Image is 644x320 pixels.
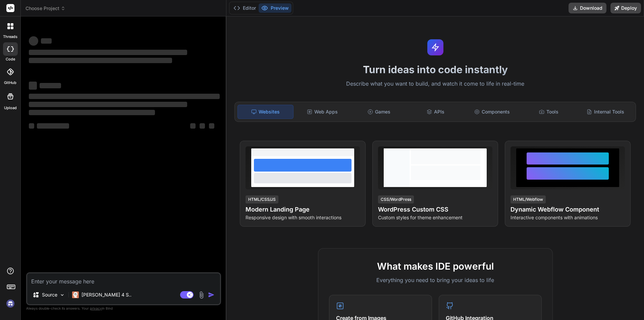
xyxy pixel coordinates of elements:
img: Pick Models [59,292,65,298]
span: Choose Project [25,5,65,12]
div: Games [352,105,407,119]
span: ‌ [29,123,34,129]
h4: Modern Landing Page [246,205,360,214]
p: [PERSON_NAME] 4 S.. [82,291,131,298]
h4: Dynamic Webflow Component [511,205,625,214]
span: ‌ [29,58,172,63]
img: attachment [198,291,205,299]
label: Upload [4,105,17,111]
img: signin [5,298,16,309]
div: Components [465,105,520,119]
p: Everything you need to bring your ideas to life [329,276,542,284]
h4: WordPress Custom CSS [378,205,492,214]
span: ‌ [29,50,187,55]
p: Describe what you want to build, and watch it come to life in real-time [230,80,640,88]
button: Download [569,3,606,13]
div: Tools [521,105,577,119]
p: Source [42,291,57,298]
span: ‌ [29,110,155,115]
span: privacy [90,306,102,310]
label: GitHub [4,80,16,86]
span: ‌ [29,102,187,107]
div: HTML/CSS/JS [246,195,278,203]
button: Preview [259,3,291,13]
button: Deploy [610,3,641,13]
p: Always double-check its answers. Your in Bind [26,305,221,312]
span: ‌ [200,123,205,129]
div: APIs [408,105,463,119]
label: code [6,56,15,62]
span: ‌ [209,123,214,129]
span: ‌ [40,83,61,88]
div: Websites [237,105,293,119]
img: icon [208,291,215,298]
div: HTML/Webflow [511,195,546,203]
span: ‌ [41,38,52,44]
span: ‌ [29,36,38,46]
p: Interactive components with animations [511,214,625,221]
div: Web Apps [295,105,350,119]
p: Responsive design with smooth interactions [246,214,360,221]
span: ‌ [29,94,220,99]
div: Internal Tools [578,105,633,119]
p: Custom styles for theme enhancement [378,214,492,221]
h1: Turn ideas into code instantly [230,63,640,76]
label: threads [3,34,17,40]
span: ‌ [37,123,69,129]
span: ‌ [190,123,196,129]
div: CSS/WordPress [378,195,414,203]
img: Claude 4 Sonnet [72,291,79,298]
span: ‌ [29,82,37,90]
button: Editor [231,3,259,13]
h2: What makes IDE powerful [329,259,542,273]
